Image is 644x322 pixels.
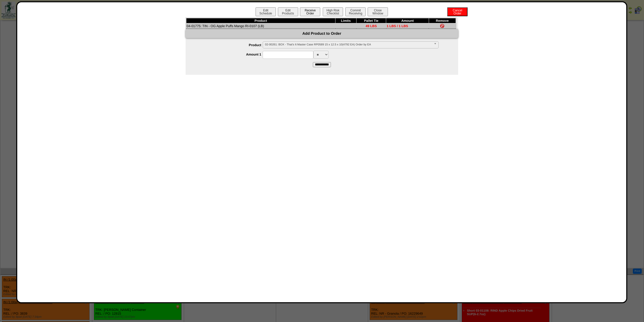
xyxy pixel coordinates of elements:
[265,42,432,48] span: 02-00261: BOX - That's It Master Case RP0589 15 x 12.5 x 10(4792 EA) Order by EA
[186,23,335,29] td: 04-01775: TIN - OG Apple Puffs Mango RI-0107 (LB)
[256,7,276,16] button: EditSchedule
[386,18,429,23] th: Amount
[366,24,377,28] span: 49 LBS
[300,7,320,16] button: ReceiveOrder
[429,18,456,23] th: Remove
[335,18,356,23] th: Limits
[356,18,386,23] th: Pallet Tie
[278,7,298,16] button: EditProducts
[196,43,263,47] label: Product
[196,52,263,56] label: Amount 1
[186,18,335,23] th: Product
[186,29,458,38] div: Add Product to Order
[367,11,388,15] a: CloseWindow
[322,12,344,15] a: High RiskChecklist
[323,7,343,16] button: High RiskChecklist
[345,7,366,16] button: CommitReceiving
[447,7,468,16] button: CancelOrder
[368,7,388,16] button: CloseWindow
[387,24,408,28] span: 1 LBS / 1 LBS
[440,24,444,28] img: Remove Item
